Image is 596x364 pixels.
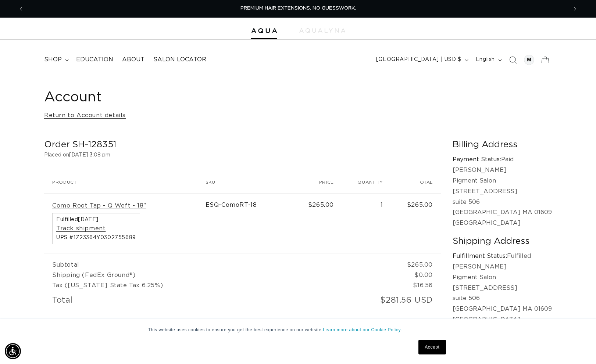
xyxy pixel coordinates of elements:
[391,270,441,280] td: $0.00
[453,262,552,325] p: [PERSON_NAME] Pigment Salon [STREET_ADDRESS] suite 506 [GEOGRAPHIC_DATA] MA 01609 [GEOGRAPHIC_DATA]
[13,2,29,16] button: Previous announcement
[453,253,507,259] strong: Fulfillment Status:
[453,154,552,165] p: Paid
[149,51,211,68] a: Salon Locator
[56,235,136,240] span: UPS #1Z23364Y0302755689
[342,171,391,193] th: Quantity
[453,139,552,151] h2: Billing Address
[118,51,149,68] a: About
[376,56,461,64] span: [GEOGRAPHIC_DATA] | USD $
[453,236,552,247] h2: Shipping Address
[251,28,277,33] img: Aqua Hair Extensions
[453,165,552,228] p: [PERSON_NAME] Pigment Salon [STREET_ADDRESS] suite 506 [GEOGRAPHIC_DATA] MA 01609 [GEOGRAPHIC_DATA]
[122,56,144,64] span: About
[44,110,126,121] a: Return to Account details
[206,171,293,193] th: SKU
[44,291,342,313] td: Total
[44,253,391,270] td: Subtotal
[391,193,441,253] td: $265.00
[5,343,21,359] div: Accessibility Menu
[69,152,110,158] time: [DATE] 3:08 pm
[76,56,113,64] span: Education
[44,270,391,280] td: Shipping (FedEx Ground®)
[505,52,521,68] summary: Search
[240,6,356,11] span: PREMIUM HAIR EXTENSIONS. NO GUESSWORK.
[44,151,441,160] p: Placed on
[78,217,99,222] time: [DATE]
[453,251,552,262] p: Fulfilled
[292,171,342,193] th: Price
[52,202,146,210] a: Como Root Tap - Q Weft - 18"
[153,56,206,64] span: Salon Locator
[471,53,505,67] button: English
[148,327,448,333] p: This website uses cookies to ensure you get the best experience on our website.
[342,291,441,313] td: $281.56 USD
[40,51,72,68] summary: shop
[323,327,402,332] a: Learn more about our Cookie Policy.
[299,28,345,33] img: aqualyna.com
[342,193,391,253] td: 1
[567,2,583,16] button: Next announcement
[453,156,501,162] strong: Payment Status:
[206,193,293,253] td: ESQ-ComoRT-18
[72,51,118,68] a: Education
[391,171,441,193] th: Total
[308,202,334,208] span: $265.00
[559,329,596,364] iframe: Chat Widget
[56,217,136,222] span: Fulfilled
[391,280,441,291] td: $16.56
[44,280,391,291] td: Tax ([US_STATE] State Tax 6.25%)
[391,253,441,270] td: $265.00
[418,340,446,354] a: Accept
[44,89,552,107] h1: Account
[44,171,206,193] th: Product
[476,56,495,64] span: English
[44,56,62,64] span: shop
[56,225,106,233] a: Track shipment
[44,139,441,151] h2: Order SH-128351
[372,53,471,67] button: [GEOGRAPHIC_DATA] | USD $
